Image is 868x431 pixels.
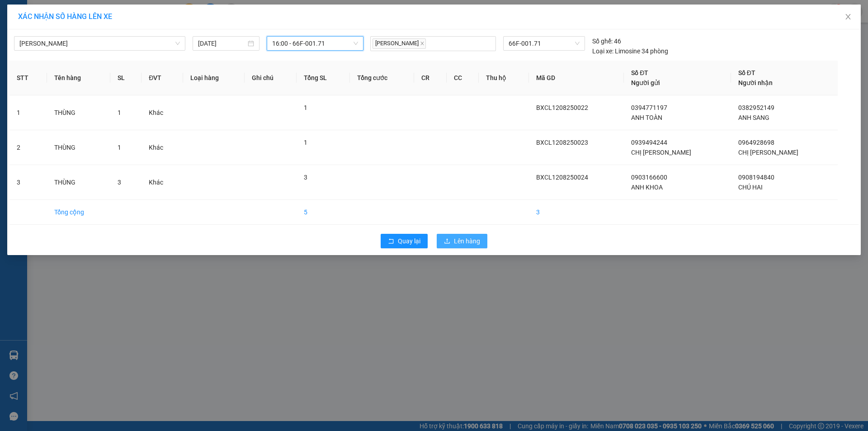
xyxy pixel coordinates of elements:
th: Ghi chú [245,61,297,95]
span: Số ghế: [592,36,613,46]
th: CC [447,61,479,95]
span: ANH SANG [738,114,769,121]
div: 0907462289 [86,39,178,52]
span: ỦY TÍNH DỤNG [8,53,72,85]
span: 0908194840 [738,174,774,181]
th: Thu hộ [479,61,528,95]
span: Số ĐT [631,69,648,76]
div: CHỊ THY [86,28,178,39]
span: 0939494244 [631,139,667,146]
span: Loại xe: [592,46,613,56]
td: 2 [9,130,47,165]
span: CHÚ HAI [738,184,763,191]
span: rollback [388,238,394,245]
th: Tổng SL [297,61,350,95]
span: ANH TOÀN [631,114,662,121]
div: Limosine 34 phòng [592,46,668,56]
button: uploadLên hàng [437,234,487,248]
span: Quay lại [398,236,420,246]
span: XÁC NHẬN SỐ HÀNG LÊN XE [18,12,112,21]
span: Nhận: [86,8,108,17]
span: Người gửi [631,79,660,86]
td: Khác [142,95,183,130]
div: 46 [592,36,621,46]
span: 1 [118,109,121,116]
span: CHỊ [PERSON_NAME] [631,149,691,156]
th: Tên hàng [47,61,110,95]
span: 3 [304,174,307,181]
button: Close [835,5,861,30]
span: DĐ: [8,58,21,67]
span: 1 [304,139,307,146]
td: Tổng cộng [47,200,110,225]
th: STT [9,61,47,95]
span: upload [444,238,450,245]
span: 0964928698 [738,139,774,146]
td: 5 [297,200,350,225]
span: BXCL1208250023 [536,139,588,146]
span: 66F-001.71 [509,37,579,50]
th: Loại hàng [183,61,245,95]
span: ANH KHOA [631,184,663,191]
th: Tổng cước [350,61,414,95]
div: ANH TÈO [8,29,80,40]
span: BXCL1208250022 [536,104,588,111]
span: 0394771197 [631,104,667,111]
span: Người nhận [738,79,773,86]
span: close [844,13,852,20]
span: 1 [304,104,307,111]
span: 0903166600 [631,174,667,181]
span: Lên hàng [454,236,480,246]
td: THÙNG [47,130,110,165]
span: 3 [118,179,121,186]
span: 1 [118,144,121,151]
span: Số ĐT [738,69,755,76]
button: rollbackQuay lại [381,234,428,248]
div: [GEOGRAPHIC_DATA] [86,8,178,28]
span: Gửi: [8,9,22,18]
td: THÙNG [47,95,110,130]
th: SL [110,61,142,95]
span: [PERSON_NAME] [373,38,426,49]
td: Khác [142,130,183,165]
span: 16:00 - 66F-001.71 [272,37,358,50]
span: 0382952149 [738,104,774,111]
span: Cao Lãnh - Hồ Chí Minh [19,37,180,50]
td: 3 [9,165,47,200]
td: 1 [9,95,47,130]
th: CR [414,61,447,95]
span: BXCL1208250024 [536,174,588,181]
span: CHỊ [PERSON_NAME] [738,149,798,156]
th: Mã GD [529,61,624,95]
td: THÙNG [47,165,110,200]
td: 3 [529,200,624,225]
div: 0355192557 [8,40,80,53]
td: Khác [142,165,183,200]
span: close [420,41,425,46]
div: BX [PERSON_NAME] [8,8,80,29]
th: ĐVT [142,61,183,95]
input: 12/08/2025 [198,38,246,48]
